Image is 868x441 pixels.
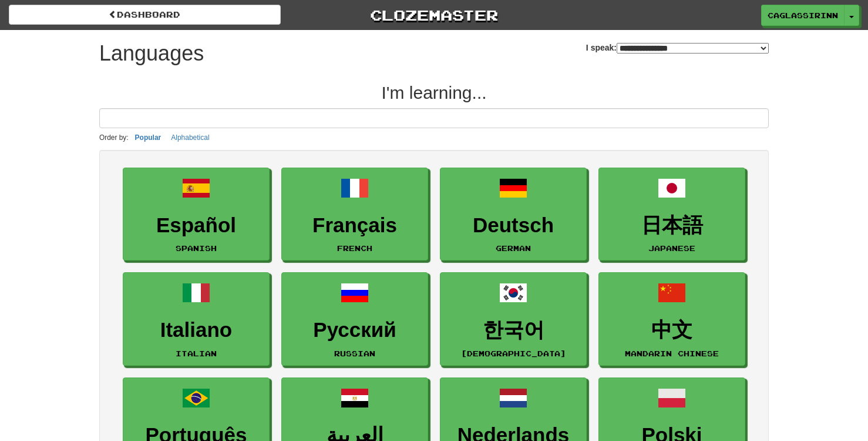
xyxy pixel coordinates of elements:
a: caglassirinn [761,5,845,26]
a: EspañolSpanish [123,168,270,261]
a: dashboard [9,5,281,25]
label: I speak: [586,42,769,54]
button: Alphabetical [167,131,213,144]
a: 日本語Japanese [598,168,745,261]
a: 한국어[DEMOGRAPHIC_DATA] [440,272,587,366]
h3: 中文 [605,319,739,342]
small: Order by: [99,133,129,142]
a: РусскийRussian [281,272,428,366]
a: ItalianoItalian [123,272,270,366]
a: Clozemaster [298,5,570,25]
span: caglassirinn [768,10,838,21]
h1: Languages [99,42,204,65]
small: Japanese [648,244,695,252]
small: Russian [334,349,375,358]
small: Mandarin Chinese [625,349,719,358]
h3: Italiano [129,319,263,342]
small: Spanish [176,244,217,252]
small: German [496,244,531,252]
h3: Français [288,214,422,237]
small: French [337,244,372,252]
h3: 한국어 [446,319,580,342]
h3: Deutsch [446,214,580,237]
button: Popular [132,131,165,144]
a: 中文Mandarin Chinese [598,272,745,366]
small: Italian [176,349,217,358]
small: [DEMOGRAPHIC_DATA] [461,349,566,358]
h3: 日本語 [605,214,739,237]
select: I speak: [617,43,769,54]
a: DeutschGerman [440,168,587,261]
h2: I'm learning... [99,83,769,102]
h3: Español [129,214,263,237]
h3: Русский [288,319,422,342]
a: FrançaisFrench [281,168,428,261]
